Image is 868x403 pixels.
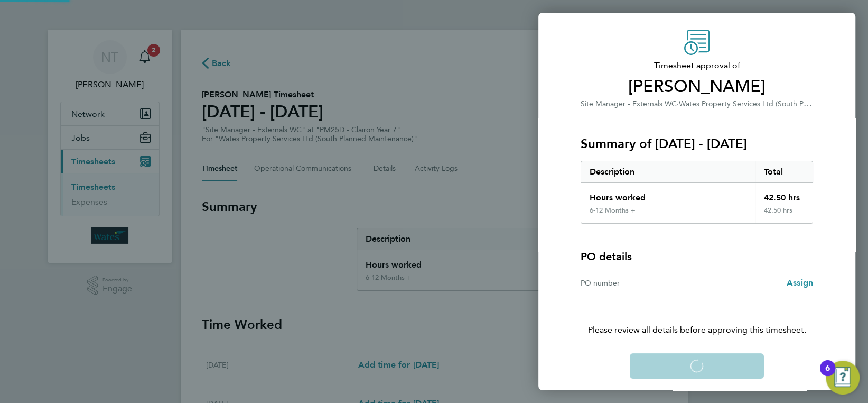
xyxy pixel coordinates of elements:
[581,277,697,289] div: PO number
[755,206,813,223] div: 42.50 hrs
[825,368,830,382] div: 6
[826,361,860,395] button: Open Resource Center, 6 new notifications
[581,249,632,264] h4: PO details
[787,277,813,289] a: Assign
[787,278,813,288] span: Assign
[581,76,813,97] span: [PERSON_NAME]
[677,99,679,108] span: ·
[568,298,826,336] p: Please review all details before approving this timesheet.
[581,135,813,152] h3: Summary of [DATE] - [DATE]
[581,161,755,182] div: Description
[581,161,813,224] div: Summary of 27 Sep - 03 Oct 2025
[755,183,813,206] div: 42.50 hrs
[581,59,813,72] span: Timesheet approval of
[590,206,636,215] div: 6-12 Months +
[581,183,755,206] div: Hours worked
[581,99,677,108] span: Site Manager - Externals WC
[755,161,813,182] div: Total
